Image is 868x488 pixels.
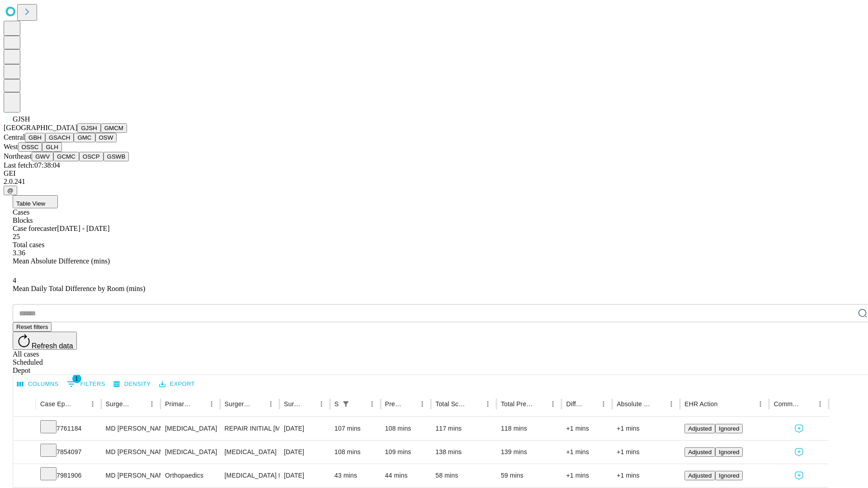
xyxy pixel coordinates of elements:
div: 7761184 [40,417,97,440]
div: Absolute Difference [617,400,651,408]
button: Ignored [715,471,743,480]
span: 4 [13,277,16,284]
span: 3.36 [13,249,25,257]
button: Adjusted [684,424,715,433]
div: [DATE] [284,464,325,487]
span: 1 [72,374,81,383]
div: 108 mins [335,441,376,464]
span: Adjusted [688,425,712,432]
span: [GEOGRAPHIC_DATA] [4,124,77,131]
span: West [4,143,18,150]
div: 109 mins [385,441,427,464]
div: 117 mins [435,417,492,440]
button: Sort [252,398,264,410]
button: GMCM [101,123,127,133]
button: Menu [366,398,378,410]
button: Show filters [65,377,108,391]
div: [MEDICAL_DATA] RELEASE [225,464,275,487]
span: Reset filters [16,324,48,330]
div: Total Scheduled Duration [435,400,468,408]
div: 108 mins [385,417,427,440]
div: +1 mins [566,441,608,464]
div: Predicted In Room Duration [385,400,403,408]
button: Menu [264,398,277,410]
div: 7854097 [40,441,97,464]
button: @ [4,186,17,195]
button: Menu [205,398,218,410]
button: Density [111,377,153,391]
button: GLH [42,142,61,152]
div: +1 mins [617,417,675,440]
div: 43 mins [335,464,376,487]
span: @ [7,187,14,194]
button: Sort [74,398,86,410]
button: GSACH [45,133,74,142]
button: Menu [146,398,158,410]
button: Sort [652,398,665,410]
button: Menu [547,398,559,410]
button: OSSC [18,142,42,152]
button: Sort [469,398,481,410]
div: Case Epic Id [40,400,73,408]
div: 7981906 [40,464,97,487]
span: Adjusted [688,449,712,455]
button: OSCP [79,152,104,161]
div: 58 mins [435,464,492,487]
button: Sort [534,398,547,410]
button: Sort [353,398,366,410]
button: Adjusted [684,447,715,457]
div: 59 mins [501,464,557,487]
button: Refresh data [13,332,77,350]
div: 138 mins [435,441,492,464]
div: 107 mins [335,417,376,440]
span: Ignored [719,449,739,455]
button: OSW [95,133,117,142]
button: Menu [665,398,678,410]
button: Sort [302,398,315,410]
button: GBH [25,133,45,142]
span: Refresh data [32,342,73,350]
span: Case forecaster [13,225,57,232]
span: Northeast [4,152,32,160]
button: Menu [86,398,99,410]
div: GEI [4,169,864,178]
span: Adjusted [688,472,712,479]
button: Sort [718,398,731,410]
button: Menu [814,398,826,410]
div: Difference [566,400,584,408]
button: Ignored [715,447,743,457]
span: Mean Daily Total Difference by Room (mins) [13,285,145,292]
div: 1 active filter [340,398,352,410]
button: Expand [18,468,31,484]
button: Menu [416,398,429,410]
button: Expand [18,445,31,460]
div: Scheduled In Room Duration [335,400,339,408]
div: +1 mins [566,464,608,487]
button: Ignored [715,424,743,433]
span: Ignored [719,425,739,432]
div: Primary Service [165,400,191,408]
span: Last fetch: 07:38:04 [4,161,60,169]
button: Menu [315,398,328,410]
span: Ignored [719,472,739,479]
button: Export [157,377,197,391]
div: REPAIR INITIAL [MEDICAL_DATA] REDUCIBLE AGE [DEMOGRAPHIC_DATA] OR MORE [225,417,275,440]
button: GSWB [104,152,129,161]
button: Reset filters [13,322,52,332]
div: +1 mins [566,417,608,440]
div: 44 mins [385,464,427,487]
button: Sort [193,398,205,410]
div: [DATE] [284,417,325,440]
div: +1 mins [617,464,675,487]
div: 118 mins [501,417,557,440]
button: GWV [32,152,53,161]
span: Total cases [13,241,44,249]
button: Select columns [15,377,61,391]
button: GMC [74,133,95,142]
div: [MEDICAL_DATA] [165,417,215,440]
button: Menu [597,398,610,410]
span: GJSH [13,115,30,123]
button: Show filters [340,398,352,410]
button: GCMC [53,152,79,161]
div: [MEDICAL_DATA] [165,441,215,464]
